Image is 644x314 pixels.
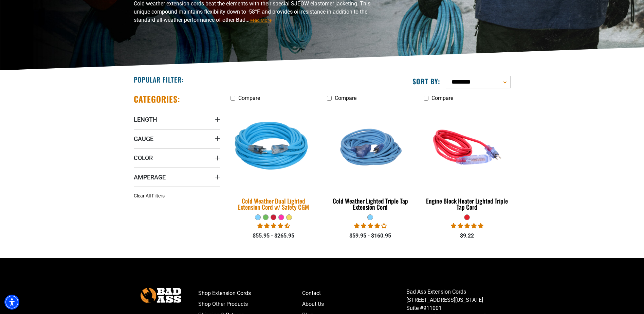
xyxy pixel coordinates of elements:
a: Contact [302,288,406,299]
h2: Popular Filter: [134,75,184,84]
label: Sort by: [412,77,440,86]
span: Compare [431,95,453,101]
div: Engine Block Heater Lighted Triple Tap Cord [424,198,510,210]
span: 4.18 stars [354,223,387,229]
a: Light Blue Cold Weather Lighted Triple Tap Extension Cord [327,105,413,214]
span: Clear All Filters [134,193,165,198]
span: Length [134,116,157,123]
div: $9.22 [424,232,510,240]
span: Compare [335,95,356,101]
img: red [424,108,510,186]
summary: Gauge [134,129,220,148]
span: Gauge [134,135,153,143]
div: Cold Weather Lighted Triple Tap Extension Cord [327,198,413,210]
a: Shop Other Products [198,299,302,310]
h2: Categories: [134,94,181,104]
div: Accessibility Menu [4,295,19,310]
div: Cold Weather Dual Lighted Extension Cord w/ Safety CGM [231,198,317,210]
a: Light Blue Cold Weather Dual Lighted Extension Cord w/ Safety CGM [231,105,317,214]
span: Cold weather extension cords beat the elements with their special SJEOW elastomer jacketing. This... [134,0,370,23]
span: Amperage [134,173,166,181]
span: 4.62 stars [257,223,290,229]
div: $55.95 - $265.95 [231,232,317,240]
span: Read More [250,18,272,23]
summary: Amperage [134,168,220,187]
span: Color [134,154,153,162]
summary: Color [134,148,220,167]
img: Light Blue [226,104,321,191]
img: Bad Ass Extension Cords [141,288,181,303]
a: About Us [302,299,406,310]
img: Light Blue [328,108,413,186]
summary: Length [134,110,220,129]
a: Clear All Filters [134,192,167,199]
a: Shop Extension Cords [198,288,302,299]
span: 5.00 stars [451,223,483,229]
a: red Engine Block Heater Lighted Triple Tap Cord [424,105,510,214]
span: Compare [238,95,260,101]
div: $59.95 - $160.95 [327,232,413,240]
